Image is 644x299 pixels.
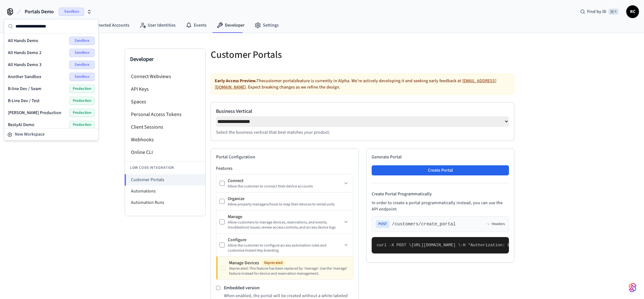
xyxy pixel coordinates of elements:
[69,97,95,105] span: Production
[125,146,205,159] li: Online CLI
[5,129,98,140] button: New Workspace
[125,108,205,121] li: Personal Access Tokens
[229,260,350,266] div: Manage Devices
[8,74,41,80] span: Another Sandbox
[461,243,579,247] span: -H "Authorization: Bearer seam_api_key_123456" \
[69,73,95,81] span: Sandbox
[372,200,509,212] p: In order to create a portal programmatically instead, you can use the API endpoint
[627,6,638,17] span: RC
[215,78,496,90] a: [EMAIL_ADDRESS][DOMAIN_NAME]
[8,98,40,104] span: B-Line Dev / Test
[181,20,212,31] a: Events
[125,83,205,95] li: API Keys
[228,243,342,253] div: Allow the customer to configure access automation rules and customize Instant Key branding
[250,20,284,31] a: Settings
[216,107,509,115] label: Business Vertical
[69,85,95,93] span: Production
[69,37,95,45] span: Sandbox
[215,78,257,84] strong: Early Access Preview.
[125,197,205,208] li: Automation Runs
[125,121,205,133] li: Client Sessions
[228,196,350,202] div: Organize
[262,260,285,266] span: Deprecated
[125,174,205,186] li: Customer Portals
[69,49,95,57] span: Sandbox
[228,202,350,207] div: Allow property managers/hosts to map their devices to rental units
[125,161,205,174] li: Low Code Integration
[69,121,95,129] span: Production
[15,131,45,138] span: New Workspace
[372,191,509,197] h4: Create Portal Programmatically
[134,20,181,31] a: User Identities
[377,243,411,247] span: curl -X POST \
[25,8,54,15] span: Portals Demo
[211,74,514,95] div: The customer portals feature is currently in Alpha. We're actively developing it and seeking earl...
[587,9,606,15] span: Find by ID
[125,70,205,83] li: Connect Webviews
[77,20,134,31] a: Connected Accounts
[216,165,353,172] h3: Features
[224,285,260,291] label: Embedded version
[411,243,461,247] span: [URL][DOMAIN_NAME] \
[376,220,389,228] span: POST
[228,237,342,243] div: Configure
[8,122,34,128] span: BestyAI Demo
[228,214,342,220] div: Manage
[629,283,636,293] img: SeamLogoGradient.69752ec5.svg
[608,9,619,15] span: ⌘ K
[372,154,509,160] h2: Generate Portal
[8,62,41,68] span: All Hands Demo 3
[8,38,38,44] span: All Hands Demo
[125,186,205,197] li: Automations
[8,110,61,116] span: [PERSON_NAME] Production
[392,221,456,227] span: /customers/create_portal
[372,165,509,175] button: Create Portal
[575,6,624,17] div: Find by ID⌘ K
[8,50,41,56] span: All Hands Demo 2
[228,178,342,184] div: Connect
[486,222,505,227] button: Headers
[8,86,41,92] span: B-line Dev / Seam
[59,8,84,16] span: Sandbox
[125,133,205,146] li: Webhooks
[228,220,342,230] div: Allow customers to manage devices, reservations, and events; troubleshoot issues; review access c...
[130,55,200,64] h3: Developer
[229,266,350,276] div: Deprecated: This feature has been replaced by 'manage'. Use the 'manage' feature instead for devi...
[216,154,353,160] h2: Portal Configuration
[125,95,205,108] li: Spaces
[69,61,95,69] span: Sandbox
[626,5,639,18] button: RC
[216,129,509,136] p: Select the business vertical that best matches your product.
[211,48,359,61] h5: Customer Portals
[69,109,95,117] span: Production
[212,20,250,31] a: Developer
[4,34,98,128] div: Suggestions
[228,184,342,189] div: Allow the customer to connect their device accounts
